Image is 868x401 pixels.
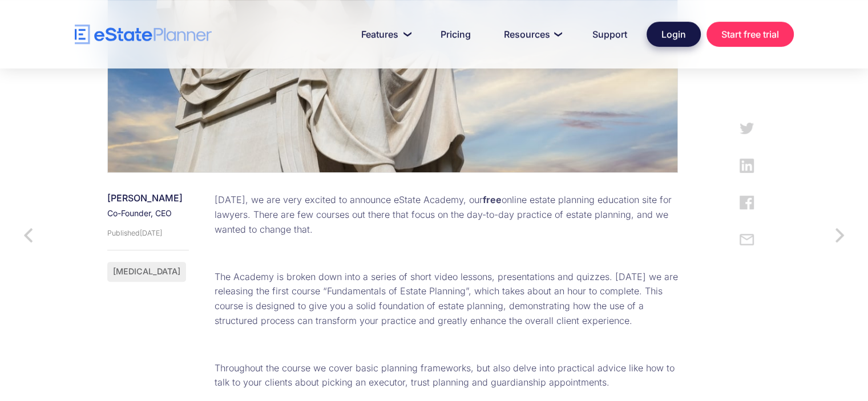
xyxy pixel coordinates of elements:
a: Pricing [427,23,485,46]
div: [DATE] [140,229,162,237]
div: Published [107,229,140,237]
p: Throughout the course we cover basic planning frameworks, but also delve into practical advice li... [215,361,678,390]
a: Resources [490,23,573,46]
p: [DATE], we are very excited to announce eState Academy, our online estate planning education site... [215,193,678,237]
div: [MEDICAL_DATA] [113,268,180,276]
p: The Academy is broken down into a series of short video lessons, presentations and quizzes. [DATE... [215,270,678,328]
strong: free [483,194,502,205]
a: Features [348,23,421,46]
a: Support [579,23,641,46]
a: home [75,25,212,44]
div: [PERSON_NAME] [107,193,186,204]
div: Co-Founder, CEO [107,207,186,219]
a: Start free trial [706,22,794,47]
a: Login [647,22,701,47]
